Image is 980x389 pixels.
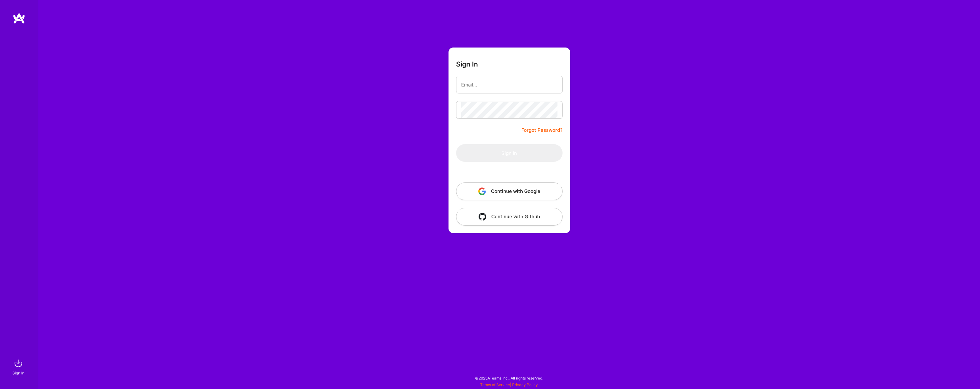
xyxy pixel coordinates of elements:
a: Privacy Policy [512,382,538,387]
a: sign inSign In [13,357,25,376]
a: Terms of Service [480,382,510,387]
input: Email... [461,77,557,93]
a: Forgot Password? [521,126,563,134]
h3: Sign In [456,60,478,68]
img: icon [479,213,486,220]
img: logo [13,13,25,24]
div: Sign In [12,370,24,376]
div: © 2025 ATeams Inc., All rights reserved. [38,370,980,386]
button: Continue with Github [456,208,563,226]
button: Continue with Google [456,182,563,200]
button: Sign In [456,144,563,162]
img: icon [478,188,486,195]
span: | [480,382,538,387]
img: sign in [12,357,25,370]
